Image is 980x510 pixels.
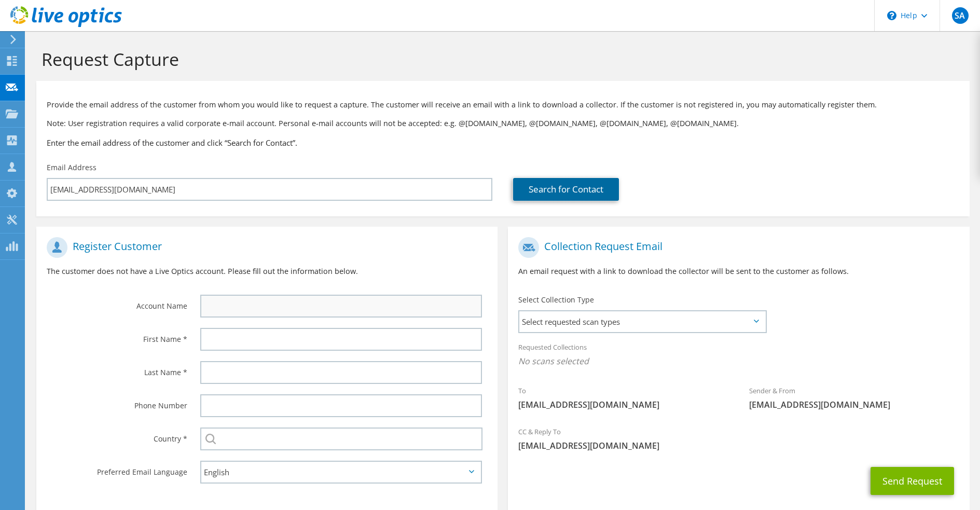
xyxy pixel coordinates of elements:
button: Send Request [871,467,954,495]
span: [EMAIL_ADDRESS][DOMAIN_NAME] [749,399,959,410]
span: No scans selected [518,355,959,367]
label: Last Name * [47,361,187,378]
span: SA [952,7,969,24]
svg: \n [887,11,896,20]
p: Provide the email address of the customer from whom you would like to request a capture. The cust... [47,99,959,111]
h1: Register Customer [47,237,482,258]
label: Email Address [47,162,96,173]
h1: Collection Request Email [518,237,954,258]
div: CC & Reply To [508,421,969,457]
label: Preferred Email Language [47,461,187,477]
label: Phone Number [47,394,187,411]
p: An email request with a link to download the collector will be sent to the customer as follows. [518,266,959,277]
div: To [508,380,739,416]
span: [EMAIL_ADDRESS][DOMAIN_NAME] [518,399,728,410]
p: Note: User registration requires a valid corporate e-mail account. Personal e-mail accounts will ... [47,118,959,129]
label: First Name * [47,328,187,344]
span: [EMAIL_ADDRESS][DOMAIN_NAME] [518,440,959,451]
label: Country * [47,428,187,444]
div: Requested Collections [508,336,969,375]
a: Search for Contact [513,178,619,201]
h1: Request Capture [42,48,959,70]
span: Select requested scan types [519,311,765,332]
label: Account Name [47,295,187,311]
div: Sender & From [739,380,970,416]
label: Select Collection Type [518,295,594,305]
p: The customer does not have a Live Optics account. Please fill out the information below. [47,266,487,277]
h3: Enter the email address of the customer and click “Search for Contact”. [47,137,959,148]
